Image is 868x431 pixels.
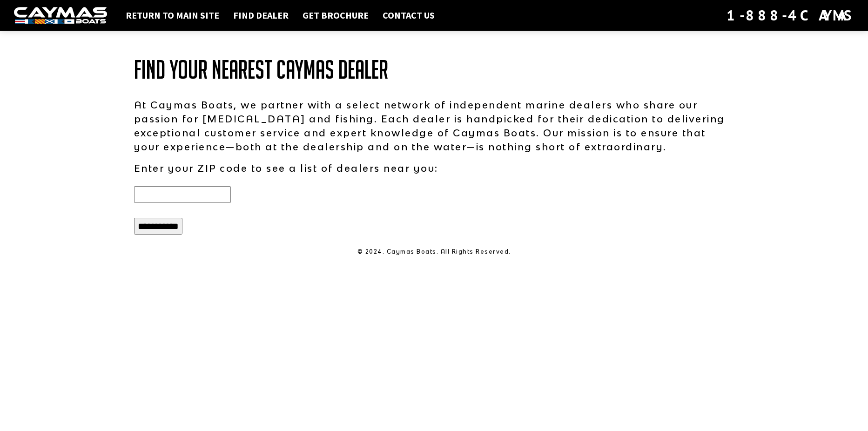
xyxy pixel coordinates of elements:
div: 1-888-4CAYMAS [727,5,854,26]
a: Find Dealer [229,9,293,21]
p: © 2024. Caymas Boats. All Rights Reserved. [134,248,734,256]
p: At Caymas Boats, we partner with a select network of independent marine dealers who share our pas... [134,98,734,154]
p: Enter your ZIP code to see a list of dealers near you: [134,161,734,175]
a: Get Brochure [298,9,373,21]
h1: Find Your Nearest Caymas Dealer [134,56,734,84]
a: Return to main site [121,9,224,21]
img: white-logo-c9c8dbefe5ff5ceceb0f0178aa75bf4bb51f6bca0971e226c86eb53dfe498488.png [14,7,107,24]
a: Contact Us [378,9,439,21]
